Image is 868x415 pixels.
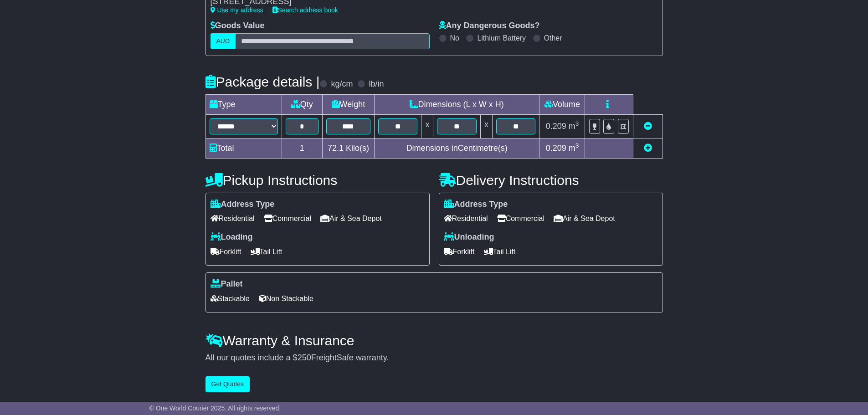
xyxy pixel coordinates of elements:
[644,143,652,153] a: Add new item
[477,34,526,42] label: Lithium Battery
[205,74,320,89] h4: Package details |
[575,120,579,127] sup: 3
[282,138,322,158] td: 1
[554,211,615,225] span: Air & Sea Depot
[211,279,243,289] label: Pallet
[546,143,566,153] span: 0.209
[149,405,281,412] span: © One World Courier 2025. All rights reserved.
[322,94,374,114] td: Weight
[421,114,433,138] td: x
[211,292,250,306] span: Stackable
[259,292,313,306] span: Non Stackable
[211,232,253,242] label: Loading
[497,211,544,225] span: Commercial
[211,211,255,225] span: Residential
[544,34,562,42] label: Other
[264,211,311,225] span: Commercial
[644,122,652,131] a: Remove this item
[546,122,566,131] span: 0.209
[205,138,282,158] td: Total
[211,21,265,31] label: Goods Value
[575,142,579,149] sup: 3
[569,122,579,131] span: m
[211,200,275,210] label: Address Type
[205,353,663,363] div: All our quotes include a $ FreightSafe warranty.
[251,245,282,259] span: Tail Lift
[211,245,241,259] span: Forklift
[374,138,539,158] td: Dimensions in Centimetre(s)
[480,114,492,138] td: x
[320,211,382,225] span: Air & Sea Depot
[444,232,494,242] label: Unloading
[211,33,236,49] label: AUD
[569,143,579,153] span: m
[444,245,475,259] span: Forklift
[539,94,585,114] td: Volume
[369,79,384,89] label: lb/in
[211,6,263,14] a: Use my address
[205,173,430,188] h4: Pickup Instructions
[205,333,663,348] h4: Warranty & Insurance
[328,143,344,153] span: 72.1
[282,94,322,114] td: Qty
[444,211,488,225] span: Residential
[205,376,250,392] button: Get Quotes
[439,173,663,188] h4: Delivery Instructions
[272,6,338,14] a: Search address book
[450,34,459,42] label: No
[331,79,353,89] label: kg/cm
[322,138,374,158] td: Kilo(s)
[298,353,311,362] span: 250
[484,245,516,259] span: Tail Lift
[205,94,282,114] td: Type
[374,94,539,114] td: Dimensions (L x W x H)
[444,200,508,210] label: Address Type
[439,21,540,31] label: Any Dangerous Goods?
